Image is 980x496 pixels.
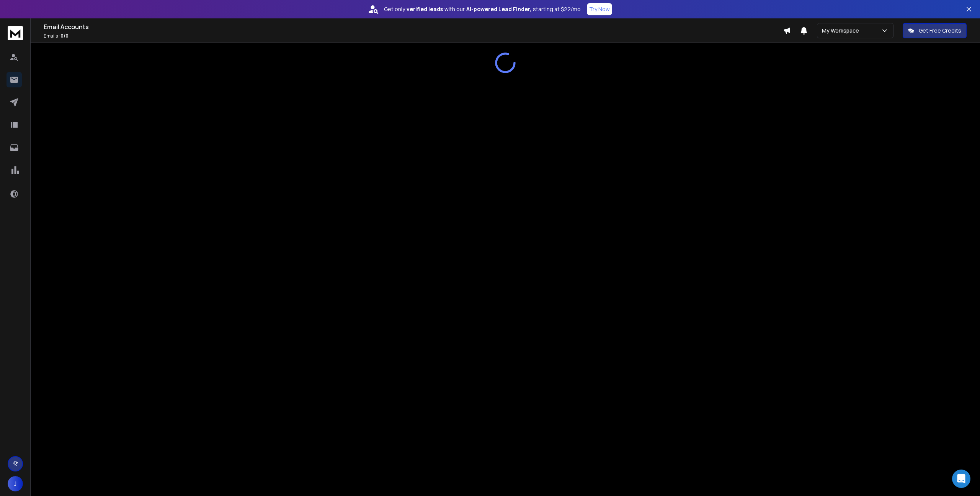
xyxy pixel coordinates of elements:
[903,23,967,38] button: Get Free Credits
[44,33,783,39] p: Emails :
[60,33,69,39] span: 0 / 0
[8,26,23,40] img: logo
[589,5,610,13] p: Try Now
[8,476,23,491] button: J
[384,5,581,13] p: Get only with our starting at $22/mo
[952,470,970,488] div: Open Intercom Messenger
[466,5,531,13] strong: AI-powered Lead Finder,
[919,27,961,34] p: Get Free Credits
[407,5,443,13] strong: verified leads
[587,3,612,15] button: Try Now
[822,27,862,34] p: My Workspace
[44,22,783,31] h1: Email Accounts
